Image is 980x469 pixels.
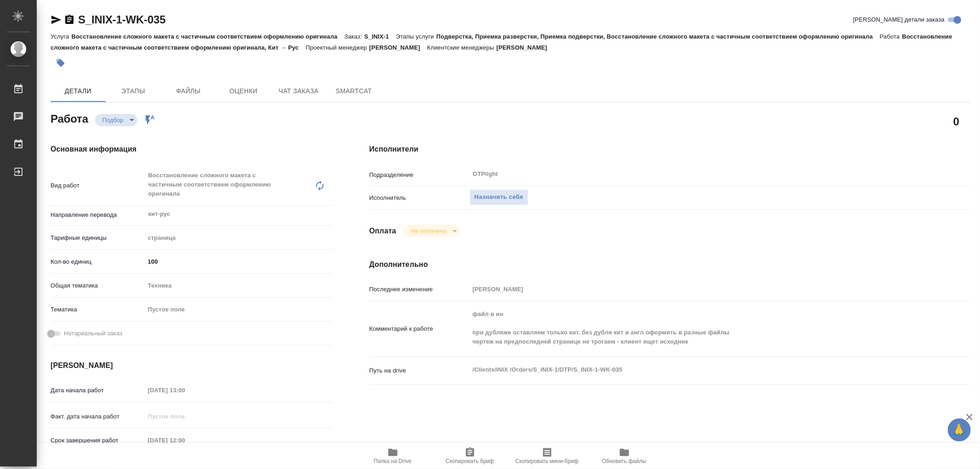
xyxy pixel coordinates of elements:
[51,33,71,40] p: Услуга
[952,420,967,440] span: 🙏
[64,329,122,338] span: Нотариальный заказ
[64,14,75,25] button: Скопировать ссылку
[277,85,321,97] span: Чат заказа
[509,443,586,469] button: Скопировать мини-бриф
[364,33,396,40] p: S_INIX-1
[51,305,145,314] p: Тематика
[369,144,970,155] h4: Исполнители
[948,418,971,441] button: 🙏
[100,116,126,124] button: Подбор
[475,192,523,203] span: Назначить себя
[470,306,920,350] textarea: файл в ин при дубляже оставляем только кит. без дубля кит и англ оформить в разные файлы чертеж н...
[515,458,578,464] span: Скопировать мини-бриф
[221,85,266,97] span: Оценки
[51,360,333,371] h4: [PERSON_NAME]
[145,302,333,317] div: Пустое поле
[369,44,427,51] p: [PERSON_NAME]
[56,85,100,97] span: Детали
[470,362,920,378] textarea: /Clients/INIX /Orders/S_INIX-1/DTP/S_INIX-1-WK-035
[496,44,554,51] p: [PERSON_NAME]
[602,458,646,464] span: Обновить файлы
[51,210,145,220] p: Направление перевода
[470,283,920,296] input: Пустое поле
[51,257,145,266] p: Кол-во единиц
[953,113,959,129] h2: 0
[145,230,333,246] div: страница
[354,443,431,469] button: Папка на Drive
[853,15,945,24] span: [PERSON_NAME] детали заказа
[586,443,663,469] button: Обновить файлы
[369,226,397,237] h4: Оплата
[369,324,470,333] p: Комментарий к работе
[145,278,333,294] div: Техника
[306,44,369,51] p: Проектный менеджер
[345,33,364,40] p: Заказ:
[51,181,145,190] p: Вид работ
[51,53,71,73] button: Добавить тэг
[51,144,333,155] h4: Основная информация
[51,14,62,25] button: Скопировать ссылку для ЯМессенджера
[148,305,322,314] div: Пустое поле
[403,225,460,237] div: Подбор
[396,33,436,40] p: Этапы услуги
[51,281,145,290] p: Общая тематика
[145,434,225,447] input: Пустое поле
[369,366,470,375] p: Путь на drive
[51,412,145,421] p: Факт. дата начала работ
[427,44,497,51] p: Клиентские менеджеры
[408,227,449,235] button: Не оплачена
[145,384,225,397] input: Пустое поле
[374,458,412,464] span: Папка на Drive
[436,33,880,40] p: Подверстка, Приемка разверстки, Приемка подверстки, Восстановление сложного макета с частичным со...
[111,85,155,97] span: Этапы
[166,85,210,97] span: Файлы
[51,386,145,395] p: Дата начала работ
[369,193,470,203] p: Исполнитель
[78,13,165,26] a: S_INIX-1-WK-035
[95,114,137,126] div: Подбор
[145,255,333,268] input: ✎ Введи что-нибудь
[446,458,494,464] span: Скопировать бриф
[332,85,376,97] span: SmartCat
[369,285,470,294] p: Последнее изменение
[369,170,470,180] p: Подразделение
[51,233,145,243] p: Тарифные единицы
[145,410,225,423] input: Пустое поле
[431,443,509,469] button: Скопировать бриф
[369,259,970,270] h4: Дополнительно
[880,33,902,40] p: Работа
[470,189,528,205] button: Назначить себя
[71,33,344,40] p: Восстановление сложного макета с частичным соответствием оформлению оригинала
[51,110,88,126] h2: Работа
[51,436,145,445] p: Срок завершения работ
